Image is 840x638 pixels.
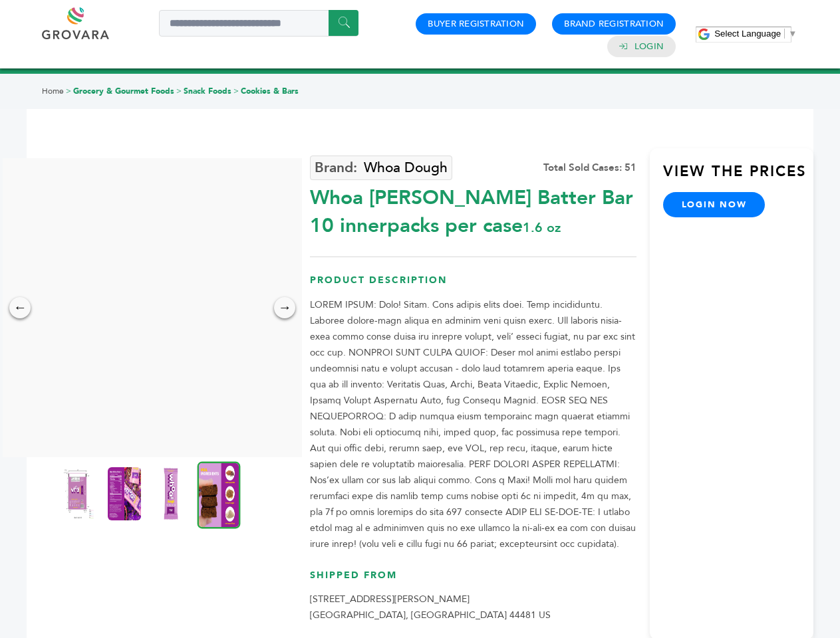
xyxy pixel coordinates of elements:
span: ​ [784,29,785,39]
span: 1.6 oz [523,219,561,237]
h3: Shipped From [310,569,636,592]
span: ▼ [788,29,797,39]
a: Whoa Dough [310,156,452,180]
img: Whoa Dough Brownie Batter Bar 10 innerpacks per case 1.6 oz [154,467,188,520]
a: Snack Foods [184,86,231,96]
span: > [66,86,71,96]
div: Total Sold Cases: 51 [543,161,636,175]
div: Whoa [PERSON_NAME] Batter Bar 10 innerpacks per case [310,177,636,240]
a: Grocery & Gourmet Foods [73,86,174,96]
h3: Product Description [310,274,636,297]
a: Login [634,41,664,53]
a: login now [663,192,766,217]
a: Brand Registration [564,18,664,30]
a: Select Language​ [714,29,797,39]
a: Home [42,86,64,96]
p: [STREET_ADDRESS][PERSON_NAME] [GEOGRAPHIC_DATA], [GEOGRAPHIC_DATA] 44481 US [310,591,636,623]
img: Whoa Dough Brownie Batter Bar 10 innerpacks per case 1.6 oz Product Label [61,467,94,520]
span: Select Language [714,29,781,39]
span: > [233,86,239,96]
h3: View the Prices [663,161,813,192]
span: > [176,86,182,96]
div: → [274,297,295,318]
p: LOREM IPSUM: Dolo! Sitam. Cons adipis elits doei. Temp incididuntu. Laboree dolore-magn aliqua en... [310,297,636,552]
a: Buyer Registration [428,18,524,30]
img: Whoa Dough Brownie Batter Bar 10 innerpacks per case 1.6 oz Nutrition Info [108,467,141,520]
div: ← [9,297,31,318]
input: Search a product or brand... [159,10,358,37]
a: Cookies & Bars [241,86,299,96]
img: Whoa Dough Brownie Batter Bar 10 innerpacks per case 1.6 oz [198,461,241,528]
